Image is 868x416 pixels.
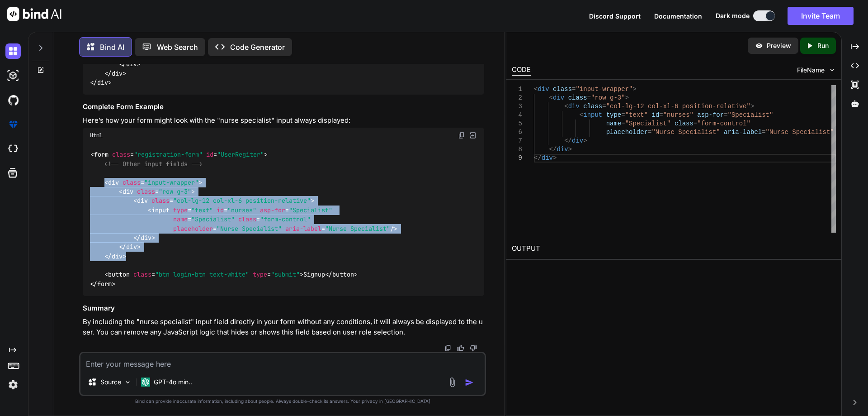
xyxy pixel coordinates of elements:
img: Bind AI [7,7,61,21]
div: 2 [512,94,522,102]
span: </ [549,146,557,153]
span: <!-- Other input fields --> [104,160,202,168]
span: class [112,151,130,159]
img: copy [458,132,465,139]
p: Code Generator [230,42,285,53]
span: div [541,154,552,162]
span: form [97,280,112,288]
code: Signup [90,150,397,288]
span: = [602,103,606,110]
span: < = = > [90,151,268,159]
p: Bind can provide inaccurate information, including about people. Always double-check its answers.... [79,398,486,405]
span: placeholder [606,129,647,136]
span: class [123,178,141,186]
div: 4 [512,111,522,120]
span: = [621,111,625,119]
span: type [606,111,621,119]
span: type [253,271,267,279]
img: cloudideIcon [5,141,21,157]
button: Discord Support [589,11,641,21]
div: 7 [512,137,522,145]
span: "col-lg-12 col-xl-6 position-relative" [173,197,311,205]
div: 3 [512,102,522,111]
span: "UserRegiter" [217,151,264,159]
p: Source [100,378,121,387]
div: 6 [512,128,522,137]
span: </ > [119,243,141,251]
span: "form-control" [697,120,750,127]
span: </ > [104,69,126,77]
span: < [579,111,583,119]
h3: Complete Form Example [83,102,484,112]
span: = [693,120,697,127]
span: > [632,86,636,93]
span: "Specialist" [191,215,235,223]
span: > [553,154,557,162]
button: Documentation [654,11,702,21]
span: Dark mode [716,11,750,20]
span: = [572,86,576,93]
span: div [112,69,123,77]
span: name [606,120,621,127]
img: Open in Browser [469,131,477,139]
span: </ > [325,271,358,279]
span: class [151,197,170,205]
span: > [568,146,571,153]
span: class [137,187,155,196]
div: 5 [512,120,522,128]
img: settings [5,377,21,392]
span: < [534,86,538,93]
span: button [108,271,130,279]
span: < = > [104,178,202,186]
span: </ [564,137,572,144]
span: placeholder [173,225,213,233]
h2: OUTPUT [506,238,841,259]
span: "col-lg-12 col-xl-6 position-relative" [606,103,750,110]
span: div [553,94,564,101]
span: > [750,103,754,110]
span: button [332,271,354,279]
span: "submit" [271,271,300,279]
p: By including the "nurse specialist" input field directly in your form without any conditions, it ... [83,317,484,337]
span: class [675,120,693,127]
span: = [724,111,727,119]
span: < = = > [104,271,303,279]
img: Pick Models [124,378,132,386]
img: like [457,344,464,352]
span: < [564,103,568,110]
span: aria-label [285,225,321,233]
div: 9 [512,154,522,163]
span: class [568,94,587,101]
p: GPT-4o min.. [154,378,192,387]
span: </ > [104,252,126,260]
span: div [568,103,579,110]
span: "input-wrapper" [576,86,632,93]
span: div [137,197,148,205]
span: class [583,103,602,110]
span: div [126,243,137,251]
div: CODE [512,65,531,76]
span: div [126,60,137,68]
span: asp-for [260,206,285,214]
img: darkChat [5,43,21,59]
span: div [557,146,568,153]
span: = [648,129,651,136]
span: "btn login-btn text-white" [155,271,249,279]
span: = [587,94,590,101]
span: > [583,137,587,144]
span: "Nurse Specialist" [651,129,720,136]
span: "Nurse Specialist" [217,225,282,233]
span: div [97,78,108,86]
span: </ > [90,78,112,86]
span: "Nurse Specialist" [325,225,390,233]
span: "nurses" [227,206,256,214]
img: preview [755,42,763,50]
span: "nurses" [663,111,693,119]
span: = [762,129,765,136]
span: name [173,215,188,223]
span: > [625,94,628,101]
span: "row g-3" [159,187,191,196]
button: Invite Team [788,7,854,25]
span: form [94,151,108,159]
p: Preview [767,41,791,50]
